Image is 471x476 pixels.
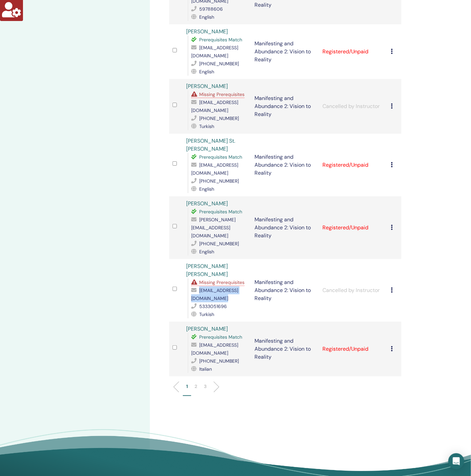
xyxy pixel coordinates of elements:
[191,162,238,176] span: [EMAIL_ADDRESS][DOMAIN_NAME]
[199,366,212,372] span: Italian
[204,383,207,390] p: 3
[199,37,242,43] span: Prerequisites Match
[448,453,464,469] div: Open Intercom Messenger
[199,209,242,215] span: Prerequisites Match
[199,303,227,309] span: 5333051696
[186,28,228,35] a: [PERSON_NAME]
[199,334,242,340] span: Prerequisites Match
[199,61,239,67] span: [PHONE_NUMBER]
[186,325,228,332] a: [PERSON_NAME]
[251,196,319,259] td: Manifesting and Abundance 2: Vision to Reality
[191,99,238,113] span: [EMAIL_ADDRESS][DOMAIN_NAME]
[186,383,188,390] p: 1
[191,45,238,59] span: [EMAIL_ADDRESS][DOMAIN_NAME]
[199,154,242,160] span: Prerequisites Match
[186,200,228,207] a: [PERSON_NAME]
[199,358,239,364] span: [PHONE_NUMBER]
[199,14,214,20] span: English
[251,24,319,79] td: Manifesting and Abundance 2: Vision to Reality
[199,6,223,12] span: 59788606
[251,322,319,376] td: Manifesting and Abundance 2: Vision to Reality
[199,279,244,285] span: Missing Prerequisites
[199,311,214,317] span: Turkish
[191,217,235,239] span: [PERSON_NAME][EMAIL_ADDRESS][DOMAIN_NAME]
[186,137,235,152] a: [PERSON_NAME] St. [PERSON_NAME]
[191,342,238,356] span: [EMAIL_ADDRESS][DOMAIN_NAME]
[199,69,214,75] span: English
[195,383,197,390] p: 2
[186,83,228,90] a: [PERSON_NAME]
[199,123,214,129] span: Turkish
[199,186,214,192] span: English
[199,91,244,97] span: Missing Prerequisites
[191,287,238,301] span: [EMAIL_ADDRESS][DOMAIN_NAME]
[251,79,319,134] td: Manifesting and Abundance 2: Vision to Reality
[199,241,239,247] span: [PHONE_NUMBER]
[199,115,239,121] span: [PHONE_NUMBER]
[251,259,319,322] td: Manifesting and Abundance 2: Vision to Reality
[186,263,228,278] a: [PERSON_NAME] [PERSON_NAME]
[199,178,239,184] span: [PHONE_NUMBER]
[251,134,319,196] td: Manifesting and Abundance 2: Vision to Reality
[199,249,214,255] span: English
